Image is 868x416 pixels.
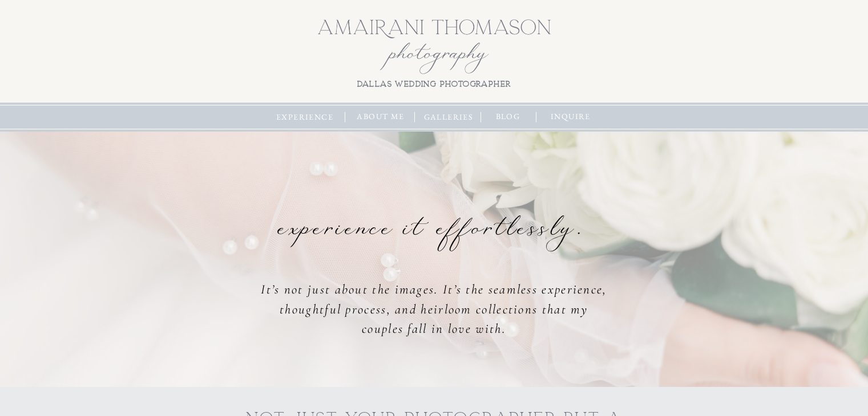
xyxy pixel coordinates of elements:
a: experience [274,111,336,124]
a: about me [353,111,409,123]
h3: It’s not just about the images. It’s the seamless experience, thoughtful process, and heirloom co... [261,280,608,338]
a: galleries [421,111,477,124]
h2: Experience it effortlessly. [270,209,599,259]
a: blog [490,111,526,123]
a: inquire [547,111,595,123]
b: dallas wedding photographer [357,80,511,88]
